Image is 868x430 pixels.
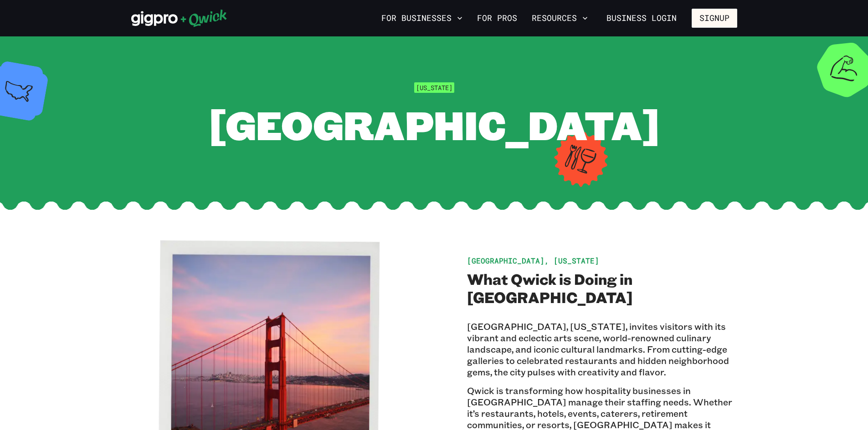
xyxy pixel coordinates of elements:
a: For Pros [473,10,521,26]
span: [GEOGRAPHIC_DATA], [US_STATE] [467,256,599,265]
h2: What Qwick is Doing in [GEOGRAPHIC_DATA] [467,270,737,306]
span: [GEOGRAPHIC_DATA] [209,98,660,151]
button: Resources [528,10,591,26]
span: [US_STATE] [414,82,454,93]
button: Signup [692,9,737,28]
a: Business Login [599,9,684,28]
button: For Businesses [378,10,466,26]
p: [GEOGRAPHIC_DATA], [US_STATE], invites visitors with its vibrant and eclectic arts scene, world-r... [467,321,737,378]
